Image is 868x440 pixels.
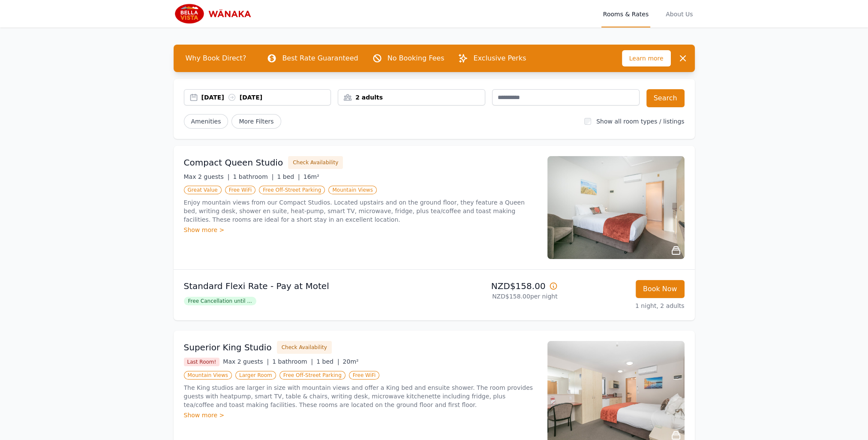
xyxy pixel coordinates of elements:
span: Great Value [184,186,222,194]
span: Free Off-Street Parking [279,371,345,380]
p: The King studios are larger in size with mountain views and offer a King bed and ensuite shower. ... [184,383,537,409]
span: Max 2 guests | [223,358,269,365]
p: Enjoy mountain views from our Compact Studios. Located upstairs and on the ground floor, they fea... [184,198,537,224]
span: Larger Room [235,371,276,380]
h3: Compact Queen Studio [184,157,283,169]
p: NZD$158.00 [438,280,558,292]
button: Check Availability [277,341,332,354]
p: NZD$158.00 per night [438,292,558,301]
span: 1 bathroom | [272,358,313,365]
div: Show more > [184,226,537,234]
span: Max 2 guests | [184,173,230,180]
p: Exclusive Perks [473,53,526,63]
p: No Booking Fees [387,53,445,63]
label: Show all room types / listings [596,118,684,125]
p: Standard Flexi Rate - Pay at Motel [184,280,431,292]
div: Show more > [184,411,537,419]
button: Amenities [184,114,228,129]
span: Free Off-Street Parking [259,186,325,194]
p: Best Rate Guaranteed [282,53,358,63]
span: Learn more [622,50,671,66]
span: Mountain Views [184,371,232,380]
span: Why Book Direct? [179,50,253,67]
span: Free WiFi [225,186,256,194]
img: Bella Vista Wanaka [174,3,256,24]
span: Free WiFi [349,371,380,380]
span: 20m² [343,358,359,365]
span: More Filters [231,114,281,129]
span: 1 bathroom | [233,173,273,180]
span: Free Cancellation until ... [184,297,256,305]
span: 16m² [303,173,319,180]
span: Mountain Views [328,186,376,194]
span: Last Room! [184,358,220,366]
p: 1 night, 2 adults [565,301,685,310]
button: Search [646,89,685,107]
span: 1 bed | [277,173,300,180]
div: 2 adults [338,93,485,102]
div: [DATE] [DATE] [201,93,331,102]
button: Check Availability [288,156,343,169]
button: Book Now [636,280,685,298]
span: 1 bed | [316,358,339,365]
h3: Superior King Studio [184,341,272,353]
